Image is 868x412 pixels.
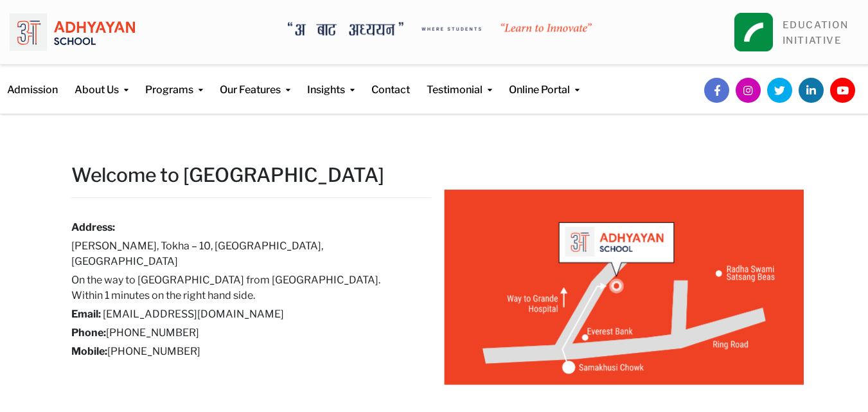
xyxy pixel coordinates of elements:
a: [EMAIL_ADDRESS][DOMAIN_NAME] [103,308,284,320]
h6: On the way to [GEOGRAPHIC_DATA] from [GEOGRAPHIC_DATA]. Within 1 minutes on the right hand side. [71,273,412,303]
h6: [PHONE_NUMBER] [71,344,412,359]
strong: Mobile: [71,345,107,357]
a: Admission [7,65,58,98]
h6: [PHONE_NUMBER] [71,325,412,341]
a: Insights [307,65,355,98]
strong: Phone: [71,327,106,339]
img: Adhyayan - Map [444,190,804,385]
h2: Welcome to [GEOGRAPHIC_DATA] [71,163,431,187]
a: EDUCATIONINITIATIVE [783,19,849,46]
h6: [PERSON_NAME], Tokha – 10, [GEOGRAPHIC_DATA], [GEOGRAPHIC_DATA] [71,238,412,269]
a: About Us [75,65,128,98]
a: Online Portal [509,65,580,98]
strong: Address: [71,221,115,233]
a: Our Features [220,65,290,98]
a: Contact [371,65,410,98]
img: logo [10,10,135,55]
a: Programs [145,65,203,98]
strong: Email: [71,308,101,320]
img: A Bata Adhyayan where students learn to Innovate [288,22,592,36]
img: square_leapfrog [734,13,773,51]
a: Testimonial [427,65,492,98]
